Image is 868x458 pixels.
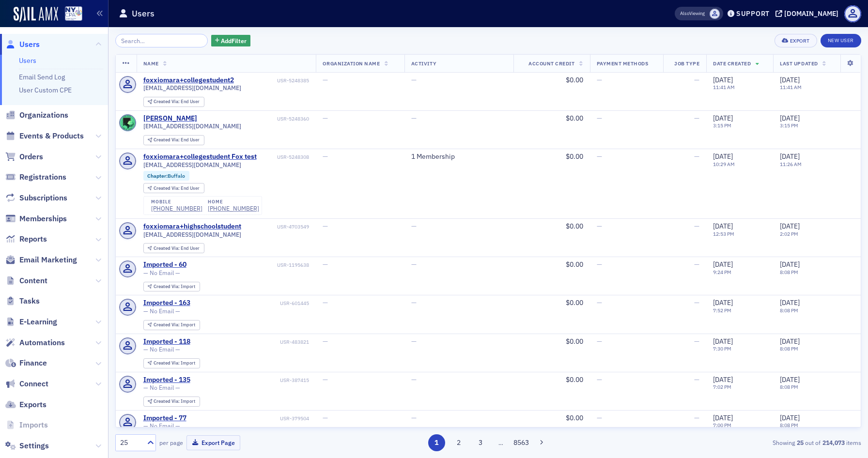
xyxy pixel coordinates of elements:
[143,135,204,145] div: Created Via: End User
[694,76,699,84] span: —
[680,10,689,16] div: Also
[143,337,190,346] a: Imported - 118
[143,222,241,231] a: foxxiomara+highschoolstudent
[411,60,436,67] span: Activity
[143,76,234,85] a: foxxiomara+collegestudent2
[323,60,380,67] span: Organization Name
[154,137,200,143] div: End User
[151,199,202,205] div: mobile
[143,422,180,429] span: — No Email —
[154,185,181,191] span: Created Via :
[713,222,733,230] span: [DATE]
[143,414,186,423] a: Imported - 77
[143,299,190,307] div: Imported - 163
[780,84,802,91] time: 11:41 AM
[243,224,309,230] div: USR-4703549
[620,438,861,447] div: Showing out of items
[154,98,181,105] span: Created Via :
[154,284,195,290] div: Import
[5,131,84,141] a: Events & Products
[19,296,40,306] span: Tasks
[780,60,818,67] span: Last Updated
[597,60,649,67] span: Payment Methods
[780,345,798,352] time: 8:08 PM
[19,420,48,430] span: Imports
[780,298,800,307] span: [DATE]
[221,36,247,45] span: Add Filter
[713,230,734,237] time: 12:53 PM
[566,413,583,422] span: $0.00
[713,307,731,314] time: 7:52 PM
[736,9,770,18] div: Support
[258,154,309,160] div: USR-5248308
[411,76,417,84] span: —
[208,199,259,205] div: home
[19,131,84,141] span: Events & Products
[780,152,800,161] span: [DATE]
[120,438,141,448] div: 25
[694,114,699,122] span: —
[19,193,67,203] span: Subscriptions
[411,153,455,161] a: 1 Membership
[597,337,602,346] span: —
[566,76,583,84] span: $0.00
[674,60,699,67] span: Job Type
[790,38,810,44] div: Export
[780,230,798,237] time: 2:02 PM
[143,183,204,193] div: Created Via: End User
[566,298,583,307] span: $0.00
[14,7,58,22] img: SailAMX
[235,77,309,84] div: USR-5248385
[5,234,47,244] a: Reports
[323,222,328,230] span: —
[143,114,197,123] a: [PERSON_NAME]
[19,317,57,327] span: E-Learning
[694,152,699,161] span: —
[143,260,186,269] div: Imported - 60
[780,422,798,428] time: 8:08 PM
[428,434,445,451] button: 1
[143,282,200,292] div: Created Via: Import
[323,298,328,307] span: —
[775,34,817,47] button: Export
[5,172,66,183] a: Registrations
[154,321,181,328] span: Created Via :
[19,110,68,121] span: Organizations
[5,441,49,451] a: Settings
[795,438,805,447] strong: 25
[19,214,67,224] span: Memberships
[780,222,800,230] span: [DATE]
[186,435,240,450] button: Export Page
[5,255,77,265] a: Email Marketing
[208,205,259,212] a: [PHONE_NUMBER]
[188,262,309,268] div: USR-1195638
[19,358,47,368] span: Finance
[597,222,602,230] span: —
[19,255,77,265] span: Email Marketing
[5,275,47,286] a: Content
[154,322,195,328] div: Import
[494,438,508,447] span: …
[780,269,798,275] time: 8:08 PM
[115,34,208,47] input: Search…
[154,246,200,251] div: End User
[19,275,47,286] span: Content
[154,361,195,366] div: Import
[19,399,46,410] span: Exports
[528,60,574,67] span: Account Credit
[694,375,699,384] span: —
[323,337,328,346] span: —
[844,5,861,22] span: Profile
[323,375,328,384] span: —
[143,376,190,384] a: Imported - 135
[143,231,241,238] span: [EMAIL_ADDRESS][DOMAIN_NAME]
[19,39,40,50] span: Users
[713,260,733,269] span: [DATE]
[323,152,328,161] span: —
[5,152,43,162] a: Orders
